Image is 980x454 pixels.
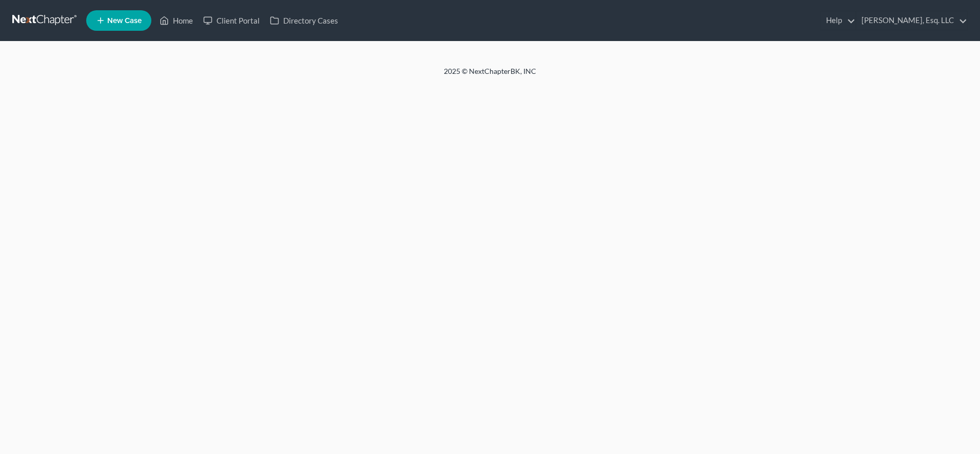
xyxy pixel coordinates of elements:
[198,11,265,30] a: Client Portal
[198,66,782,85] div: 2025 © NextChapterBK, INC
[154,11,198,30] a: Home
[821,11,855,30] a: Help
[265,11,343,30] a: Directory Cases
[86,10,151,31] new-legal-case-button: New Case
[856,11,967,30] a: [PERSON_NAME], Esq. LLC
